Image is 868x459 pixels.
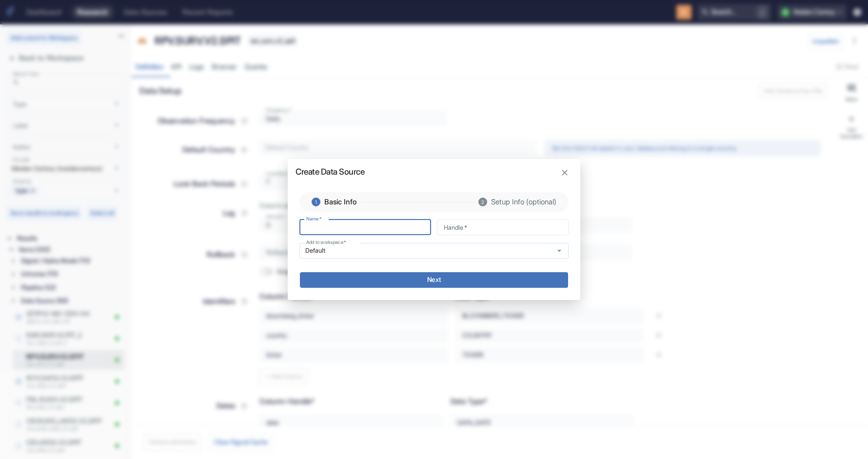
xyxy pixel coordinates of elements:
[300,272,568,288] button: Next
[306,239,346,246] label: Add to workspace
[288,159,580,177] h2: Create Data Source
[315,200,317,205] text: 1
[491,197,556,207] span: Setup Info (optional)
[482,200,484,205] text: 2
[324,197,357,207] span: Basic Info
[553,245,565,257] button: Open
[306,216,322,222] label: Name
